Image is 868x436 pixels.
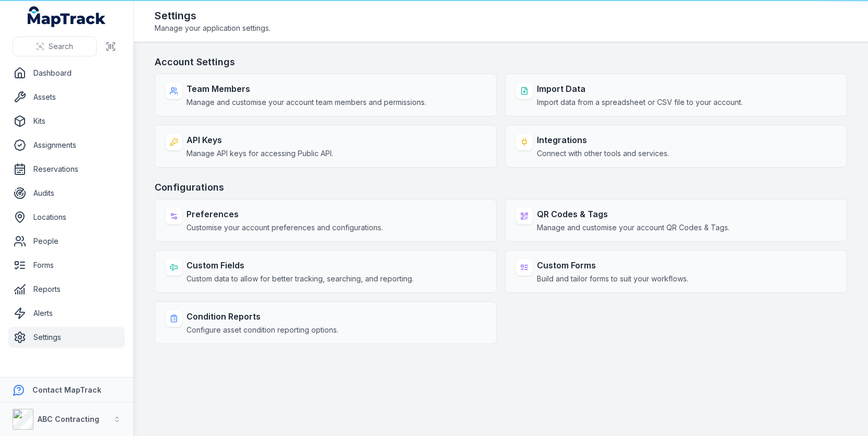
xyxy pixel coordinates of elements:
[186,274,414,284] span: Custom data to allow for better tracking, searching, and reporting.
[28,6,106,27] a: MapTrack
[8,183,125,204] a: Audits
[155,74,497,116] a: Team MembersManage and customise your account team members and permissions.
[8,135,125,156] a: Assignments
[186,325,338,335] span: Configure asset condition reporting options.
[537,259,688,272] strong: Custom Forms
[537,222,730,233] span: Manage and customise your account QR Codes & Tags.
[155,55,847,69] h3: Account Settings
[505,250,847,293] a: Custom FormsBuild and tailor forms to suit your workflows.
[8,231,125,252] a: People
[8,279,125,300] a: Reports
[537,274,688,284] span: Build and tailor forms to suit your workflows.
[537,83,743,95] strong: Import Data
[8,327,125,348] a: Settings
[155,23,271,33] span: Manage your application settings.
[8,303,125,324] a: Alerts
[505,74,847,116] a: Import DataImport data from a spreadsheet or CSV file to your account.
[8,111,125,132] a: Kits
[537,134,669,146] strong: Integrations
[32,385,101,394] strong: Contact MapTrack
[13,37,97,56] button: Search
[8,207,125,228] a: Locations
[186,134,333,146] strong: API Keys
[155,199,497,242] a: PreferencesCustomise your account preferences and configurations.
[38,415,99,423] strong: ABC Contracting
[505,125,847,168] a: IntegrationsConnect with other tools and services.
[155,125,497,168] a: API KeysManage API keys for accessing Public API.
[186,208,383,220] strong: Preferences
[8,255,125,276] a: Forms
[537,208,730,220] strong: QR Codes & Tags
[186,148,333,159] span: Manage API keys for accessing Public API.
[8,87,125,108] a: Assets
[8,63,125,84] a: Dashboard
[155,180,847,195] h3: Configurations
[537,97,743,108] span: Import data from a spreadsheet or CSV file to your account.
[186,97,426,108] span: Manage and customise your account team members and permissions.
[505,199,847,242] a: QR Codes & TagsManage and customise your account QR Codes & Tags.
[155,301,497,344] a: Condition ReportsConfigure asset condition reporting options.
[186,310,338,323] strong: Condition Reports
[155,250,497,293] a: Custom FieldsCustom data to allow for better tracking, searching, and reporting.
[8,159,125,180] a: Reservations
[49,41,73,52] span: Search
[537,148,669,159] span: Connect with other tools and services.
[186,259,414,272] strong: Custom Fields
[186,83,426,95] strong: Team Members
[186,222,383,233] span: Customise your account preferences and configurations.
[155,8,271,23] h2: Settings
